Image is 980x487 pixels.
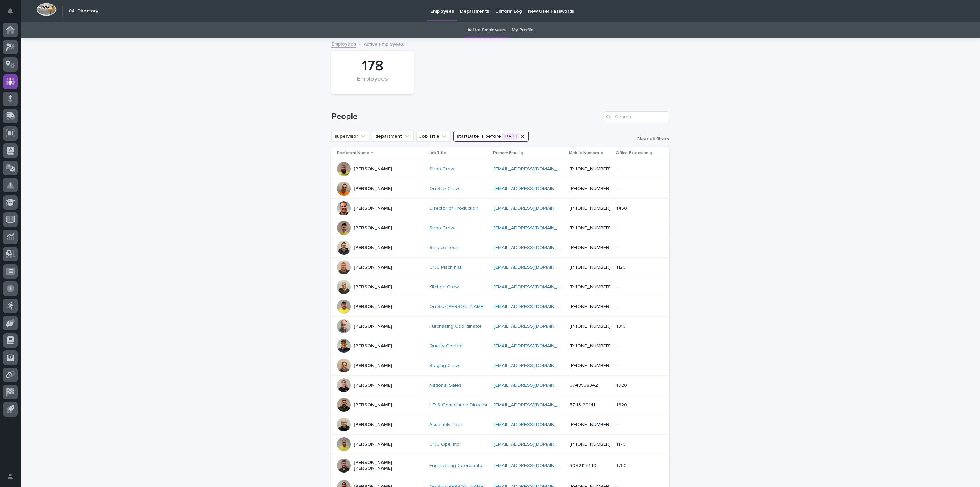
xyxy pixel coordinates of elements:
a: On-Site Crew [429,186,459,192]
a: [PHONE_NUMBER] [570,285,611,289]
p: [PERSON_NAME] [354,186,392,192]
input: Search [604,111,669,122]
tr: [PERSON_NAME]Director of Production [EMAIL_ADDRESS][DOMAIN_NAME] [PHONE_NUMBER]14501450 [331,199,669,218]
a: [EMAIL_ADDRESS][DOMAIN_NAME] [494,383,572,388]
a: My Profile [512,22,534,38]
a: CNC Machinist [429,265,461,270]
a: Assembly Tech [429,422,462,428]
a: [EMAIL_ADDRESS][DOMAIN_NAME] [494,206,572,211]
p: - [616,185,619,192]
p: [PERSON_NAME] [354,363,392,369]
a: [EMAIL_ADDRESS][DOMAIN_NAME] [494,344,572,348]
tr: [PERSON_NAME]Kitchen Crew [EMAIL_ADDRESS][DOMAIN_NAME] [PHONE_NUMBER]-- [331,277,669,297]
p: [PERSON_NAME] [354,304,392,310]
a: [PHONE_NUMBER] [570,324,611,329]
a: [PHONE_NUMBER] [570,363,611,368]
p: [PERSON_NAME] [354,382,392,388]
tr: [PERSON_NAME]On-Site Crew [EMAIL_ADDRESS][DOMAIN_NAME] [PHONE_NUMBER]-- [331,179,669,199]
tr: [PERSON_NAME]Assembly Tech [EMAIL_ADDRESS][DOMAIN_NAME] [PHONE_NUMBER]-- [331,415,669,435]
a: [PHONE_NUMBER] [570,442,611,447]
a: [EMAIL_ADDRESS][DOMAIN_NAME] [494,186,572,191]
a: [EMAIL_ADDRESS][DOMAIN_NAME] [494,363,572,368]
p: [PERSON_NAME] [354,441,392,447]
a: [EMAIL_ADDRESS][DOMAIN_NAME] [494,285,572,289]
a: [EMAIL_ADDRESS][DOMAIN_NAME] [494,245,572,250]
p: Primary Email [493,149,520,157]
a: 5748558342 [570,383,598,388]
h2: 04. Directory [69,8,98,14]
a: Purchasing Coordinator [429,324,482,329]
span: Clear all filters [636,137,669,141]
tr: [PERSON_NAME]On-Site [PERSON_NAME] [EMAIL_ADDRESS][DOMAIN_NAME] [PHONE_NUMBER]-- [331,297,669,317]
div: Employees [343,76,402,90]
tr: [PERSON_NAME]Shop Crew [EMAIL_ADDRESS][DOMAIN_NAME] [PHONE_NUMBER]-- [331,218,669,238]
a: [PHONE_NUMBER] [570,245,611,250]
a: [PHONE_NUMBER] [570,304,611,309]
p: 1170 [616,440,627,447]
tr: [PERSON_NAME] [PERSON_NAME]Engineering Coordinator [EMAIL_ADDRESS][DOMAIN_NAME] 309212514017501750 [331,454,669,477]
tr: [PERSON_NAME]Shop Crew [EMAIL_ADDRESS][DOMAIN_NAME] [PHONE_NUMBER]-- [331,159,669,179]
a: Shop Crew [429,166,454,172]
p: - [616,243,619,251]
a: [EMAIL_ADDRESS][DOMAIN_NAME] [494,324,572,329]
div: Notifications [9,8,18,19]
a: Quality Control [429,343,462,349]
p: [PERSON_NAME] [354,206,392,211]
p: [PERSON_NAME] [PERSON_NAME] [354,460,422,471]
img: Workspace Logo [36,3,57,16]
p: Mobile Number [569,149,599,157]
tr: [PERSON_NAME]Purchasing Coordinator [EMAIL_ADDRESS][DOMAIN_NAME] [PHONE_NUMBER]13101310 [331,317,669,336]
a: [EMAIL_ADDRESS][DOMAIN_NAME] [494,304,572,309]
a: [EMAIL_ADDRESS][DOMAIN_NAME] [494,402,572,407]
a: [EMAIL_ADDRESS][DOMAIN_NAME] [494,265,572,270]
a: Engineering Coordinator [429,463,484,469]
a: [EMAIL_ADDRESS][DOMAIN_NAME] [494,442,572,447]
p: [PERSON_NAME] [354,343,392,349]
tr: [PERSON_NAME]Quality Control [EMAIL_ADDRESS][DOMAIN_NAME] [PHONE_NUMBER]-- [331,336,669,356]
a: Shop Crew [429,225,454,231]
p: [PERSON_NAME] [354,265,392,270]
p: [PERSON_NAME] [354,225,392,231]
button: Job Title [416,131,451,142]
p: 1120 [616,263,627,270]
a: Kitchen Crew [429,284,459,290]
a: [PHONE_NUMBER] [570,344,611,348]
p: [PERSON_NAME] [354,245,392,251]
p: - [616,361,619,369]
p: 1620 [616,401,629,408]
a: [PHONE_NUMBER] [570,206,611,211]
button: department [372,131,414,142]
p: - [616,224,619,231]
p: Office Extension [616,149,649,157]
button: Notifications [3,4,18,19]
a: [EMAIL_ADDRESS][DOMAIN_NAME] [494,167,572,171]
a: HR & Compliance Director [429,402,488,408]
p: - [616,302,619,310]
a: 3092125140 [570,463,596,468]
p: 1920 [616,381,629,388]
a: [EMAIL_ADDRESS][DOMAIN_NAME] [494,422,572,427]
p: [PERSON_NAME] [354,284,392,290]
a: National Sales [429,382,461,388]
a: 5743120141 [570,402,595,407]
button: Clear all filters [631,137,669,141]
tr: [PERSON_NAME]HR & Compliance Director [EMAIL_ADDRESS][DOMAIN_NAME] 574312014116201620 [331,395,669,415]
p: [PERSON_NAME] [354,402,392,408]
p: 1310 [616,322,627,329]
a: [EMAIL_ADDRESS][DOMAIN_NAME] [494,463,572,468]
p: 1750 [616,461,628,469]
h1: People [331,112,601,122]
tr: [PERSON_NAME]Service Tech [EMAIL_ADDRESS][DOMAIN_NAME] [PHONE_NUMBER]-- [331,238,669,258]
a: [PHONE_NUMBER] [570,226,611,230]
p: Job Title [429,149,446,157]
a: Director of Production [429,206,478,211]
tr: [PERSON_NAME]CNC Machinist [EMAIL_ADDRESS][DOMAIN_NAME] [PHONE_NUMBER]11201120 [331,258,669,277]
a: [PHONE_NUMBER] [570,265,611,270]
tr: [PERSON_NAME]Staging Crew [EMAIL_ADDRESS][DOMAIN_NAME] [PHONE_NUMBER]-- [331,356,669,376]
a: Service Tech [429,245,458,251]
a: [PHONE_NUMBER] [570,186,611,191]
p: [PERSON_NAME] [354,422,392,428]
a: [PHONE_NUMBER] [570,167,611,171]
button: startDate [453,131,529,142]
